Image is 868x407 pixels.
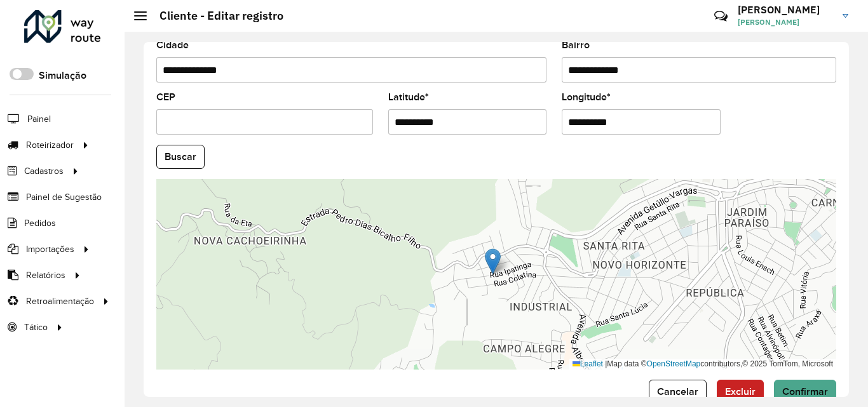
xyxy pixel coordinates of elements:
[39,68,86,83] label: Simulação
[24,321,48,334] span: Tático
[657,386,698,397] span: Cancelar
[388,90,429,105] label: Latitude
[26,295,94,308] span: Retroalimentação
[738,17,833,28] span: [PERSON_NAME]
[156,37,189,53] label: Cidade
[717,380,764,404] button: Excluir
[562,37,590,53] label: Bairro
[647,359,701,368] a: OpenStreetMap
[782,386,828,397] span: Confirmar
[27,112,51,126] span: Painel
[649,380,707,404] button: Cancelar
[774,380,836,404] button: Confirmar
[707,3,735,30] a: Contato Rápido
[725,386,756,397] span: Excluir
[485,248,501,274] img: Marker
[605,359,607,368] span: |
[24,217,56,230] span: Pedidos
[156,90,175,105] label: CEP
[562,90,611,105] label: Longitude
[738,4,833,16] h3: [PERSON_NAME]
[147,9,283,23] h2: Cliente - Editar registro
[26,190,102,204] span: Painel de Sugestão
[26,138,74,152] span: Roteirizador
[156,145,205,169] button: Buscar
[26,269,65,282] span: Relatórios
[24,164,64,178] span: Cadastros
[569,359,836,370] div: Map data © contributors,© 2025 TomTom, Microsoft
[26,243,74,256] span: Importações
[573,359,603,368] a: Leaflet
